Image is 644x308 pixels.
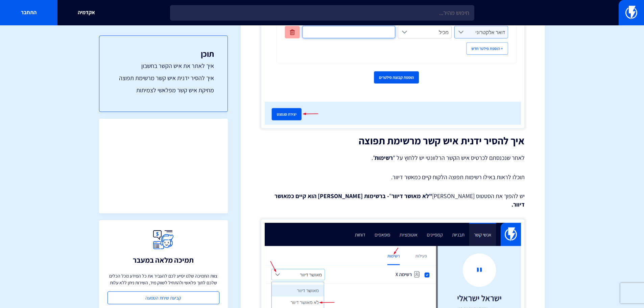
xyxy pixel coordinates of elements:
h3: תוכן [113,49,214,58]
p: תוכלו לראות באילו רשימות תפוצה הלקוח קיים כמאשר דיוור. [261,173,525,182]
p: לאחר שנכנסתם לכרטיס איש הקשר הרלוונטי יש ללחוץ על " ". [261,153,525,163]
a: איך לאתר את איש הקשר בחשבון [113,62,214,70]
h3: תמיכה מלאה במעבר [133,256,194,264]
strong: "לא מאושר דיוור [391,192,432,200]
a: איך להסיר ידנית איש קשר מרשימת תפוצה [113,74,214,82]
h2: איך להסיר ידנית איש קשר מרשימת תפוצה [261,135,525,146]
strong: רשימות [375,154,393,162]
input: חיפוש מהיר... [170,5,474,21]
strong: - ברשימות [PERSON_NAME] הוא קיים כמאושר דיוור. [275,192,525,209]
a: מחיקת איש קשר מפלאשי לצמיתות [113,86,214,95]
a: קביעת שיחת הטמעה [108,291,219,304]
p: יש להפוך את הסטטוס [PERSON_NAME] " [261,192,525,209]
p: צוות התמיכה שלנו יסייע לכם להעביר את כל המידע מכל הכלים שלכם לתוך פלאשי ולהתחיל לשווק מיד, השירות... [108,273,219,286]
